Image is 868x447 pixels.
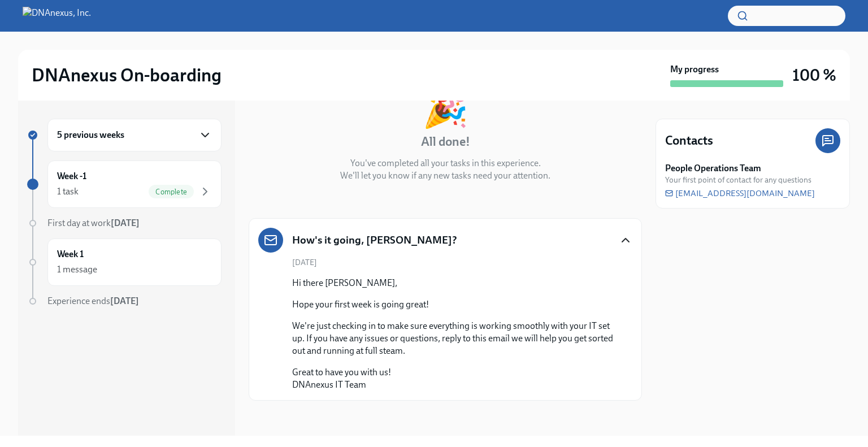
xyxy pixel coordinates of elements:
h5: How's it going, [PERSON_NAME]? [292,233,457,248]
strong: People Operations Team [665,162,761,175]
a: [EMAIL_ADDRESS][DOMAIN_NAME] [665,188,815,199]
h4: Contacts [665,132,713,149]
span: Your first point of contact for any questions [665,175,811,185]
div: 🎉 [422,89,468,127]
p: Great to have you with us! DNAnexus IT Team [292,366,614,391]
div: 1 task [57,185,79,198]
p: You've completed all your tasks in this experience. [350,157,541,170]
p: Hi there [PERSON_NAME], [292,277,614,289]
span: [DATE] [292,257,317,268]
h6: Week 1 [57,248,84,261]
img: DNAnexus, Inc. [23,7,91,25]
strong: [DATE] [110,296,139,306]
a: Week 11 message [27,238,222,286]
h6: Week -1 [57,170,86,183]
h3: 100 % [792,65,836,85]
p: We're just checking in to make sure everything is working smoothly with your IT set up. If you ha... [292,320,614,357]
strong: [DATE] [111,218,140,228]
h6: 5 previous weeks [57,129,124,141]
p: We'll let you know if any new tasks need your attention. [340,170,550,182]
a: Week -11 taskComplete [27,160,222,208]
div: 1 message [57,263,97,276]
strong: My progress [670,63,719,76]
p: Hope your first week is going great! [292,298,614,311]
h4: All done! [421,133,470,150]
h2: DNAnexus On-boarding [32,64,222,86]
span: First day at work [47,218,140,228]
div: 5 previous weeks [47,119,222,151]
span: Complete [149,188,194,196]
span: Experience ends [47,296,139,306]
a: First day at work[DATE] [27,217,222,229]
